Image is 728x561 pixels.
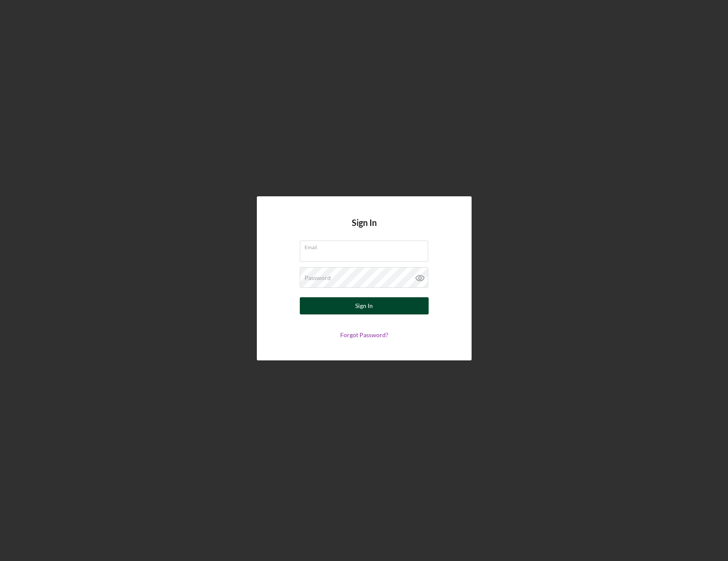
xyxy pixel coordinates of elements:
label: Email [305,241,428,250]
button: Sign In [300,297,429,314]
a: Forgot Password? [340,331,388,338]
label: Password [305,274,331,281]
div: Sign In [355,297,373,314]
h4: Sign In [352,218,377,241]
